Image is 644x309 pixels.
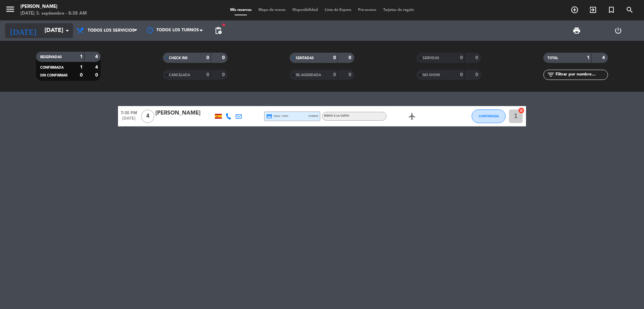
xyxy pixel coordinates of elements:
i: [DATE] [5,23,41,38]
input: Filtrar por nombre... [555,71,608,79]
span: NO SHOW [423,73,440,77]
strong: 0 [475,72,479,77]
strong: 0 [349,55,353,60]
i: power_settings_new [614,27,622,35]
span: TOTAL [547,56,558,60]
div: [PERSON_NAME] [155,109,213,118]
span: SIN CONFIRMAR [40,74,67,77]
span: visa * 6767 [266,113,288,119]
span: RE AGENDADA [296,73,321,77]
strong: 0 [95,73,99,78]
strong: 0 [460,72,463,77]
strong: 0 [333,72,336,77]
strong: 1 [587,55,590,60]
button: CONFIRMADA [472,109,506,123]
span: CONFIRMADA [479,114,499,118]
div: [PERSON_NAME] [20,3,87,10]
strong: 0 [222,72,226,77]
span: MENÚ A LA CARTA [324,115,349,117]
span: 4 [141,109,154,123]
i: turned_in_not [607,6,615,14]
strong: 0 [475,55,479,60]
strong: 4 [95,54,99,59]
strong: 1 [80,54,83,59]
span: RESERVADAS [40,55,62,59]
i: search [626,6,634,14]
div: LOG OUT [597,20,639,41]
span: Disponibilidad [289,8,321,12]
strong: 4 [95,65,99,70]
strong: 0 [206,55,209,60]
strong: 0 [80,73,83,78]
span: SERVIDAS [423,56,439,60]
strong: 0 [349,72,353,77]
span: Lista de Espera [321,8,355,12]
i: arrow_drop_down [63,27,71,35]
span: [DATE] [118,116,140,124]
span: print [573,27,581,35]
span: Mapa de mesas [255,8,289,12]
span: SENTADAS [296,56,314,60]
span: fiber_manual_record [222,23,226,27]
i: menu [5,4,15,14]
i: filter_list [547,71,555,79]
span: stripe [308,114,318,118]
i: airplanemode_active [408,112,416,120]
strong: 0 [222,55,226,60]
img: close.png [519,108,524,114]
span: CONFIRMADA [40,66,64,69]
i: add_circle_outline [571,6,579,14]
span: CANCELADA [169,73,190,77]
span: Pre-acceso [355,8,380,12]
span: Todos los servicios [88,28,135,33]
i: exit_to_app [589,6,597,14]
span: 7:30 PM [118,108,140,116]
span: Tarjetas de regalo [380,8,418,12]
button: menu [5,4,15,17]
div: [DATE] 3. septiembre - 8:38 AM [20,10,87,17]
span: CHECK INS [169,56,188,60]
strong: 0 [333,55,336,60]
strong: 0 [460,55,463,60]
span: Mis reservas [227,8,255,12]
span: pending_actions [214,27,222,35]
strong: 4 [602,55,606,60]
i: credit_card [266,113,272,119]
strong: 1 [80,65,83,70]
strong: 0 [206,72,209,77]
